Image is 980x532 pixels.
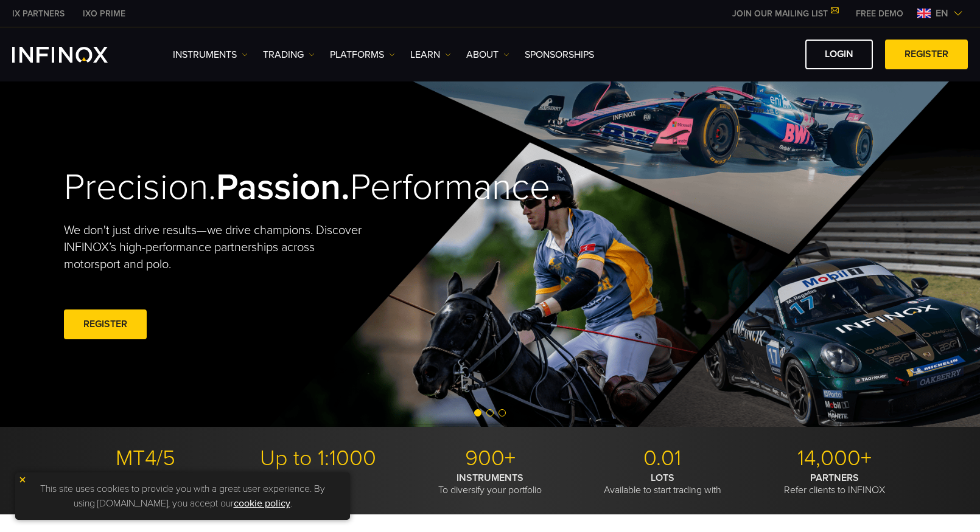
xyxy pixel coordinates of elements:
[581,445,744,472] p: 0.01
[410,47,451,62] a: Learn
[3,7,74,20] a: INFINOX
[263,47,315,62] a: TRADING
[486,409,494,416] span: Go to slide 2
[64,445,227,472] p: MT4/5
[847,7,912,20] a: INFINOX MENU
[810,472,859,484] strong: PARTNERS
[330,47,395,62] a: PLATFORMS
[18,475,27,484] img: yellow close icon
[12,47,136,63] a: INFINOX Logo
[499,409,506,416] span: Go to slide 3
[931,6,953,21] span: en
[21,478,344,514] p: This site uses cookies to provide you with a great user experience. By using [DOMAIN_NAME], you a...
[723,9,847,19] a: JOIN OUR MAILING LIST
[805,40,873,69] a: LOGIN
[173,47,248,62] a: Instruments
[457,472,523,484] strong: INSTRUMENTS
[64,222,371,273] p: We don't just drive results—we drive champions. Discover INFINOX’s high-performance partnerships ...
[408,445,572,472] p: 900+
[581,472,744,496] p: Available to start trading with
[216,165,350,209] strong: Passion.
[885,40,968,69] a: REGISTER
[408,472,572,496] p: To diversify your portfolio
[74,7,135,20] a: INFINOX
[651,472,674,484] strong: LOTS
[234,497,290,510] a: cookie policy
[525,47,594,62] a: SPONSORSHIPS
[64,309,147,339] a: REGISTER
[466,47,509,62] a: ABOUT
[236,445,399,472] p: Up to 1:1000
[753,472,916,496] p: Refer clients to INFINOX
[753,445,916,472] p: 14,000+
[64,165,447,210] h2: Precision. Performance.
[474,409,481,416] span: Go to slide 1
